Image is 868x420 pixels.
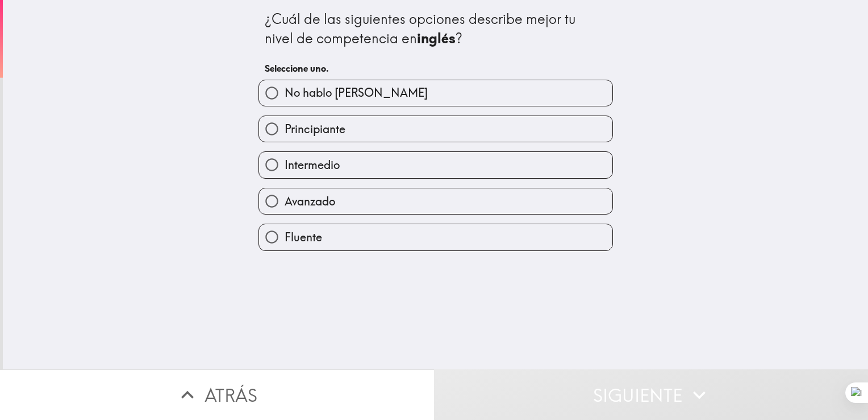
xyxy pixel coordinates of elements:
[285,85,428,101] span: No hablo [PERSON_NAME]
[259,224,612,250] button: Fluente
[285,193,335,209] span: Avanzado
[259,152,612,178] button: Intermedio
[285,157,340,173] span: Intermedio
[259,188,612,214] button: Avanzado
[265,62,607,75] h6: Seleccione uno.
[285,229,322,245] span: Fluente
[285,121,345,137] span: Principiante
[434,369,868,420] button: Siguiente
[265,10,607,48] div: ¿Cuál de las siguientes opciones describe mejor tu nivel de competencia en ?
[417,30,456,47] b: inglés
[259,116,612,142] button: Principiante
[259,80,612,106] button: No hablo [PERSON_NAME]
